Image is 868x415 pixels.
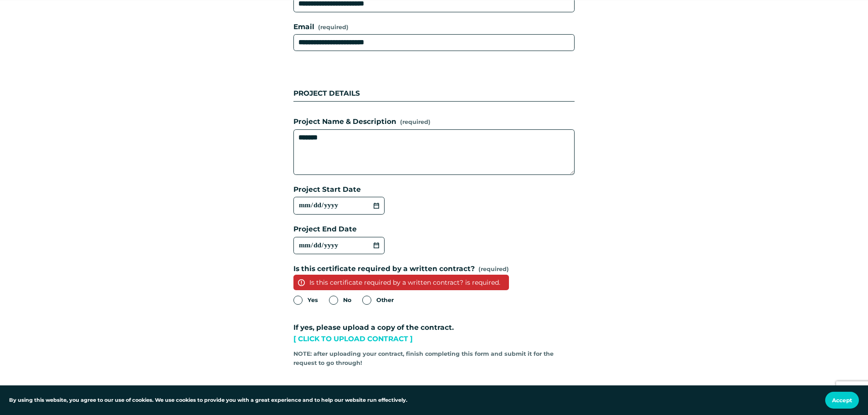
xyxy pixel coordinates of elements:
span: (required) [318,23,349,32]
span: Project Name & Description [293,116,396,128]
span: Project Start Date [293,184,361,195]
span: Is this certificate required by a written contract? [293,263,475,275]
a: [ CLICK TO UPLOAD CONTRACT ] [293,334,413,343]
p: Is this certificate required by a written contract? is required. [293,275,509,290]
button: Accept [825,392,859,409]
div: NOTE: after uploading your contract, finish completing this form and submit it for the request to... [293,347,575,371]
div: If yes, please upload a copy of the contract. [293,322,575,346]
div: PROJECT DETAILS [293,66,575,101]
span: Email [293,21,314,33]
span: Accept [832,397,852,404]
p: By using this website, you agree to our use of cookies. We use cookies to provide you with a grea... [9,396,407,405]
span: (required) [478,265,509,274]
span: Project End Date [293,224,357,235]
span: (required) [400,118,431,127]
